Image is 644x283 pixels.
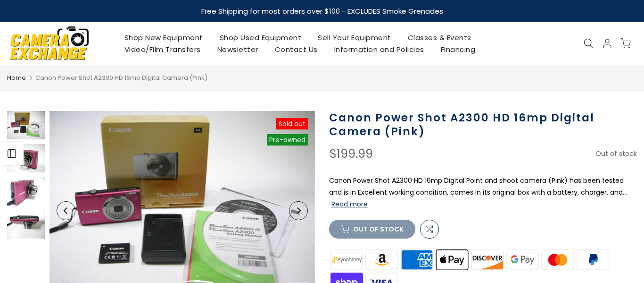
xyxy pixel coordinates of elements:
[7,73,26,83] a: Home
[116,43,209,55] a: Video/Film Transfers
[35,73,207,82] span: Canon Power Shot A2300 HD 16mp Digital Camera (Pink)
[540,248,576,271] img: master
[211,32,310,43] a: Shop Used Equipment
[289,201,308,220] button: Next
[116,32,211,43] a: Shop New Equipment
[7,210,45,239] img: Canon Power Shot A2300 HD 16mp Digital Camera (Pink) Digital Cameras - Digital Point and Shoot Ca...
[329,148,373,160] div: $199.99
[595,149,637,158] span: Out of stock
[209,43,266,55] a: Newsletter
[7,177,45,206] img: Canon Power Shot A2300 HD 16mp Digital Camera (Pink) Digital Cameras - Digital Point and Shoot Ca...
[576,248,611,271] img: paypal
[329,175,637,211] p: Canon Power Shot A2300 HD 16mp Digital Point and shoot camera (Pink) has been tested and is in Ex...
[201,6,443,16] strong: Free Shipping for most orders over $100 - EXCLUDES Smoke Grenades
[432,43,484,55] a: Financing
[505,248,540,271] img: google pay
[310,32,400,43] a: Sell Your Equipment
[364,248,400,271] img: amazon payments
[7,111,45,139] img: Canon Power Shot A2300 HD 16mp Digital Camera (Pink) Digital Cameras - Digital Point and Shoot Ca...
[399,32,479,43] a: Classes & Events
[266,43,326,55] a: Contact Us
[470,248,505,271] img: discover
[399,248,435,271] img: american express
[329,248,364,271] img: synchrony
[7,144,45,172] img: Canon Power Shot A2300 HD 16mp Digital Camera (Pink) Digital Cameras - Digital Point and Shoot Ca...
[331,200,368,208] button: Read more
[326,43,432,55] a: Information and Policies
[329,111,637,138] h1: Canon Power Shot A2300 HD 16mp Digital Camera (Pink)
[57,201,75,220] button: Previous
[435,248,470,271] img: apple pay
